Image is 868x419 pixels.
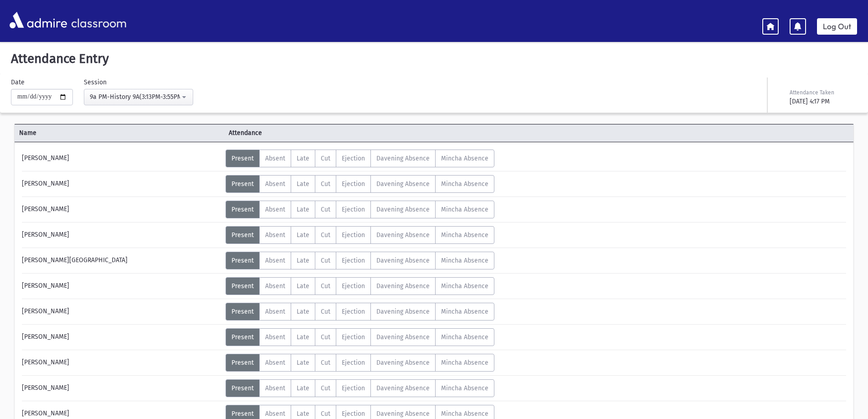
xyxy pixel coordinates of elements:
[321,410,330,418] span: Cut
[342,308,365,316] span: Ejection
[441,282,488,290] span: Mincha Absence
[265,308,285,316] span: Absent
[226,354,494,372] div: AttTypes
[84,89,193,105] button: 9a PM-History 9A(3:13PM-3:55PM)
[265,410,285,418] span: Absent
[297,155,309,162] span: Late
[321,206,330,213] span: Cut
[297,257,309,264] span: Late
[321,282,330,290] span: Cut
[376,257,430,264] span: Davening Absence
[441,359,488,367] span: Mincha Absence
[226,226,494,244] div: AttTypes
[817,18,857,35] a: Log Out
[790,88,855,97] div: Attendance Taken
[84,78,107,87] label: Session
[17,328,226,346] div: [PERSON_NAME]
[376,359,430,367] span: Davening Absence
[297,180,309,188] span: Late
[297,282,309,290] span: Late
[231,155,254,162] span: Present
[297,231,309,239] span: Late
[441,206,488,213] span: Mincha Absence
[321,384,330,392] span: Cut
[376,155,430,162] span: Davening Absence
[342,333,365,341] span: Ejection
[231,180,254,188] span: Present
[226,303,494,321] div: AttTypes
[265,231,285,239] span: Absent
[297,308,309,316] span: Late
[321,155,330,162] span: Cut
[297,206,309,213] span: Late
[231,282,254,290] span: Present
[17,226,226,244] div: [PERSON_NAME]
[297,333,309,341] span: Late
[265,384,285,392] span: Absent
[231,308,254,316] span: Present
[231,384,254,392] span: Present
[265,359,285,367] span: Absent
[441,333,488,341] span: Mincha Absence
[297,384,309,392] span: Late
[226,379,494,397] div: AttTypes
[376,231,430,239] span: Davening Absence
[226,277,494,295] div: AttTypes
[17,150,226,167] div: [PERSON_NAME]
[376,333,430,341] span: Davening Absence
[17,175,226,193] div: [PERSON_NAME]
[441,155,488,162] span: Mincha Absence
[342,155,365,162] span: Ejection
[17,379,226,397] div: [PERSON_NAME]
[342,384,365,392] span: Ejection
[15,128,224,138] span: Name
[7,51,861,67] h5: Attendance Entry
[17,277,226,295] div: [PERSON_NAME]
[226,252,494,269] div: AttTypes
[265,257,285,264] span: Absent
[226,201,494,218] div: AttTypes
[441,231,488,239] span: Mincha Absence
[321,359,330,367] span: Cut
[17,303,226,321] div: [PERSON_NAME]
[265,206,285,213] span: Absent
[231,257,254,264] span: Present
[231,206,254,213] span: Present
[441,257,488,264] span: Mincha Absence
[376,282,430,290] span: Davening Absence
[231,231,254,239] span: Present
[342,231,365,239] span: Ejection
[17,252,226,269] div: [PERSON_NAME][GEOGRAPHIC_DATA]
[342,180,365,188] span: Ejection
[224,128,434,138] span: Attendance
[376,206,430,213] span: Davening Absence
[297,410,309,418] span: Late
[342,282,365,290] span: Ejection
[226,150,494,167] div: AttTypes
[297,359,309,367] span: Late
[321,180,330,188] span: Cut
[265,282,285,290] span: Absent
[321,333,330,341] span: Cut
[376,308,430,316] span: Davening Absence
[69,8,127,32] span: classroom
[342,257,365,264] span: Ejection
[265,155,285,162] span: Absent
[226,328,494,346] div: AttTypes
[17,354,226,372] div: [PERSON_NAME]
[265,333,285,341] span: Absent
[231,333,254,341] span: Present
[265,180,285,188] span: Absent
[321,257,330,264] span: Cut
[11,78,25,87] label: Date
[441,308,488,316] span: Mincha Absence
[231,359,254,367] span: Present
[321,231,330,239] span: Cut
[7,10,69,31] img: AdmirePro
[441,180,488,188] span: Mincha Absence
[231,410,254,418] span: Present
[342,359,365,367] span: Ejection
[342,206,365,213] span: Ejection
[342,410,365,418] span: Ejection
[790,97,855,106] div: [DATE] 4:17 PM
